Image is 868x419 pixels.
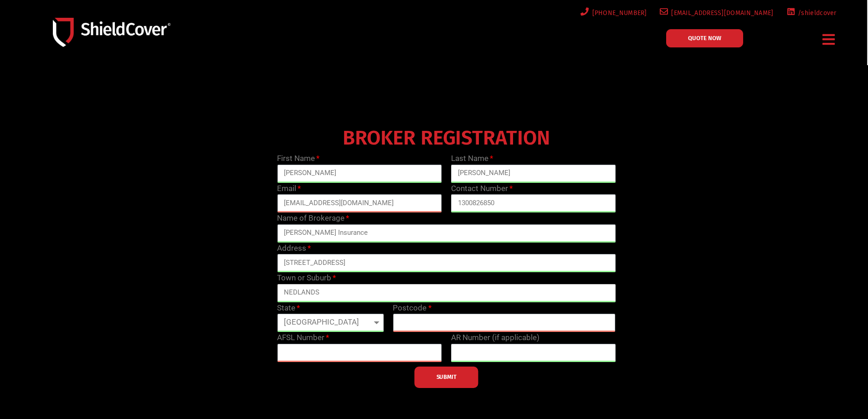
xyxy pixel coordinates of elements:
label: Last Name [451,153,493,165]
label: Town or Suburb [277,272,336,284]
label: AR Number (if applicable) [451,332,539,344]
label: Name of Brokerage [277,212,349,224]
label: Postcode [393,302,431,314]
img: Shield-Cover-Underwriting-Australia-logo-full [53,18,170,47]
span: /shieldcover [795,7,837,19]
label: State [277,302,300,314]
label: First Name [277,153,319,165]
div: Menu Toggle [819,29,839,50]
label: Contact Number [451,183,513,195]
span: [EMAIL_ADDRESS][DOMAIN_NAME] [668,7,773,19]
label: Address [277,243,311,254]
span: SUBMIT [437,376,457,378]
a: QUOTE NOW [666,29,743,47]
label: AFSL Number [277,332,329,344]
span: QUOTE NOW [688,35,721,41]
a: /shieldcover [785,7,837,19]
h4: BROKER REGISTRATION [272,133,620,144]
button: SUBMIT [415,367,478,388]
a: [PHONE_NUMBER] [579,7,647,19]
a: [EMAIL_ADDRESS][DOMAIN_NAME] [658,7,774,19]
label: Email [277,183,301,195]
span: [PHONE_NUMBER] [589,7,647,19]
